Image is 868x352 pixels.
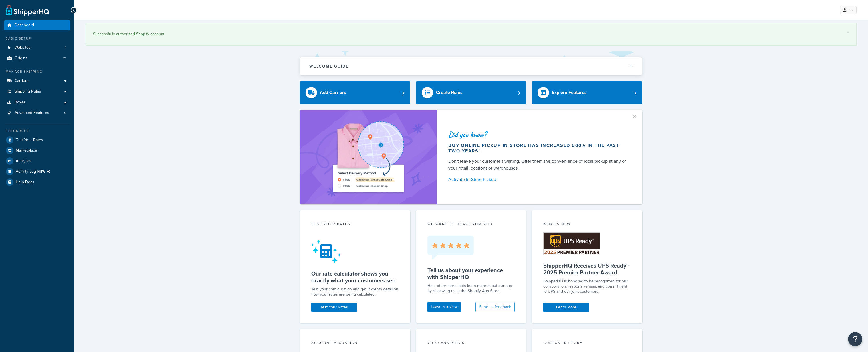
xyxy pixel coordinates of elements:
[311,270,399,284] h5: Our rate calculator shows you exactly what your customers see
[427,283,515,294] p: Help other merchants learn more about our app by reviewing us in the Shopify App Store.
[15,111,49,115] span: Advanced Features
[311,340,399,347] div: Account Migration
[15,89,41,94] span: Shipping Rules
[16,138,43,143] span: Test Your Rates
[448,131,629,139] div: Did you know?
[15,45,31,50] span: Websites
[311,303,357,312] a: Test Your Rates
[16,168,53,175] span: Activity Log
[93,30,849,38] div: Successfully authorized Shopify account
[300,57,642,75] button: Welcome Guide
[448,143,629,154] div: Buy online pickup in store has increased 500% in the past two years!
[4,166,70,177] li: [object Object]
[4,20,70,30] a: Dashboard
[65,45,66,50] span: 1
[317,118,420,196] img: ad-shirt-map-b0359fc47e01cab431d101c4b569394f6a03f54285957d908178d52f29eb9668.png
[427,340,515,347] div: Your Analytics
[63,56,66,61] span: 21
[532,81,642,104] a: Explore Features
[4,108,70,118] li: Advanced Features
[4,36,70,41] div: Basic Setup
[64,111,66,115] span: 5
[4,97,70,108] a: Boxes
[847,30,849,35] a: ×
[543,303,589,312] a: Learn More
[4,69,70,74] div: Manage Shipping
[15,78,29,83] span: Carriers
[416,81,526,104] a: Create Rules
[543,221,631,228] div: What's New
[427,302,461,312] a: Leave a review
[436,89,463,97] div: Create Rules
[4,145,70,156] a: Marketplace
[15,100,26,105] span: Boxes
[4,177,70,187] a: Help Docs
[16,159,31,164] span: Analytics
[16,180,34,185] span: Help Docs
[15,23,34,28] span: Dashboard
[4,108,70,118] a: Advanced Features5
[543,340,631,347] div: Customer Story
[543,279,631,294] p: ShipperHQ is honored to be recognized for our collaboration, responsiveness, and commitment to UP...
[4,42,70,53] li: Websites
[4,42,70,53] a: Websites1
[4,156,70,166] a: Analytics
[4,76,70,86] a: Carriers
[4,129,70,133] div: Resources
[475,302,515,312] button: Send us feedback
[309,64,349,68] h2: Welcome Guide
[311,221,399,228] div: Test your rates
[4,53,70,64] a: Origins21
[300,81,410,104] a: Add Carriers
[552,89,587,97] div: Explore Features
[15,56,27,61] span: Origins
[4,166,70,177] a: Activity LogNEW
[4,135,70,145] a: Test Your Rates
[848,332,862,346] button: Open Resource Center
[427,221,515,227] p: we want to hear from you
[16,148,37,153] span: Marketplace
[448,176,629,184] a: Activate In-Store Pickup
[448,158,629,172] div: Don't leave your customer's waiting. Offer them the convenience of local pickup at any of your re...
[543,262,631,276] h5: ShipperHQ Receives UPS Ready® 2025 Premier Partner Award
[320,89,346,97] div: Add Carriers
[4,53,70,64] li: Origins
[427,267,515,280] h5: Tell us about your experience with ShipperHQ
[4,86,70,97] a: Shipping Rules
[37,169,53,174] span: NEW
[311,287,399,297] div: Test your configuration and get in-depth detail on how your rates are being calculated.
